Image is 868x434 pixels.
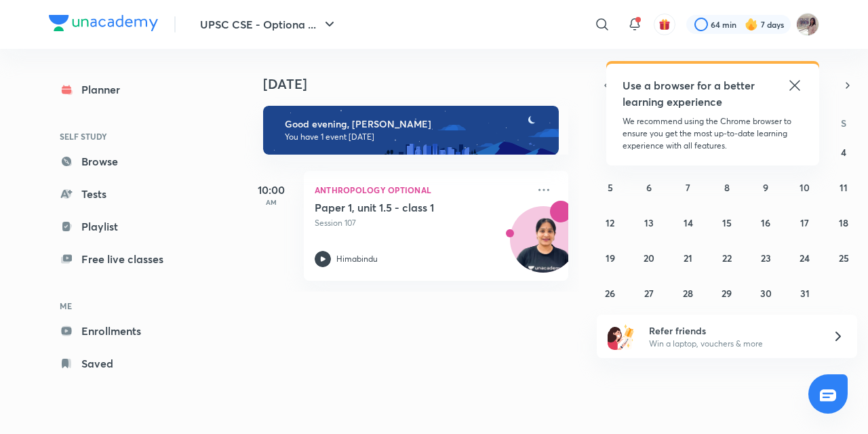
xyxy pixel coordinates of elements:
[684,252,692,264] abbr: October 21, 2025
[654,14,675,35] button: avatar
[800,216,809,229] abbr: October 17, 2025
[599,212,621,233] button: October 12, 2025
[794,212,816,233] button: October 17, 2025
[623,77,757,110] h5: Use a browser for a better learning experience
[336,253,378,265] p: Himabindu
[644,287,654,300] abbr: October 27, 2025
[833,141,854,163] button: October 4, 2025
[755,247,776,269] button: October 23, 2025
[722,216,732,229] abbr: October 15, 2025
[839,216,848,229] abbr: October 18, 2025
[608,181,613,194] abbr: October 5, 2025
[839,252,849,264] abbr: October 25, 2025
[49,125,206,148] h6: SELF STUDY
[49,294,206,317] h6: ME
[760,287,772,300] abbr: October 30, 2025
[677,176,699,198] button: October 7, 2025
[315,217,528,229] p: Session 107
[686,181,690,194] abbr: October 7, 2025
[794,176,816,198] button: October 10, 2025
[716,247,738,269] button: October 22, 2025
[638,212,660,233] button: October 13, 2025
[49,76,206,103] a: Planner
[840,181,848,194] abbr: October 11, 2025
[511,214,576,279] img: Avatar
[644,216,654,229] abbr: October 13, 2025
[49,148,206,175] a: Browse
[794,282,816,304] button: October 31, 2025
[285,132,547,142] p: You have 1 event [DATE]
[833,212,854,233] button: October 18, 2025
[599,247,621,269] button: October 19, 2025
[599,176,621,198] button: October 5, 2025
[49,15,158,31] img: Company Logo
[761,216,770,229] abbr: October 16, 2025
[49,317,206,344] a: Enrollments
[684,216,693,229] abbr: October 14, 2025
[606,252,615,264] abbr: October 19, 2025
[263,106,559,155] img: evening
[677,212,699,233] button: October 14, 2025
[644,252,654,264] abbr: October 20, 2025
[794,247,816,269] button: October 24, 2025
[315,182,528,198] p: Anthropology Optional
[724,181,730,194] abbr: October 8, 2025
[677,282,699,304] button: October 28, 2025
[763,181,768,194] abbr: October 9, 2025
[761,252,771,264] abbr: October 23, 2025
[841,146,846,159] abbr: October 4, 2025
[623,115,803,152] p: We recommend using the Chrome browser to ensure you get the most up-to-date learning experience w...
[722,287,732,300] abbr: October 29, 2025
[658,18,671,31] img: avatar
[800,252,810,264] abbr: October 24, 2025
[49,350,206,377] a: Saved
[755,282,776,304] button: October 30, 2025
[49,245,206,273] a: Free live classes
[716,176,738,198] button: October 8, 2025
[638,176,660,198] button: October 6, 2025
[638,282,660,304] button: October 27, 2025
[244,198,298,206] p: AM
[755,212,776,233] button: October 16, 2025
[646,181,652,194] abbr: October 6, 2025
[599,282,621,304] button: October 26, 2025
[833,247,854,269] button: October 25, 2025
[649,323,816,338] h6: Refer friends
[716,212,738,233] button: October 15, 2025
[263,76,582,92] h4: [DATE]
[49,180,206,208] a: Tests
[605,287,615,300] abbr: October 26, 2025
[841,117,846,130] abbr: Saturday
[49,15,158,35] a: Company Logo
[315,201,484,214] h5: Paper 1, unit 1.5 - class 1
[800,181,810,194] abbr: October 10, 2025
[49,213,206,240] a: Playlist
[716,282,738,304] button: October 29, 2025
[833,176,854,198] button: October 11, 2025
[285,118,547,130] h6: Good evening, [PERSON_NAME]
[722,252,732,264] abbr: October 22, 2025
[649,338,816,350] p: Win a laptop, vouchers & more
[606,216,614,229] abbr: October 12, 2025
[192,11,346,38] button: UPSC CSE - Optiona ...
[745,18,758,31] img: streak
[608,323,635,350] img: referral
[677,247,699,269] button: October 21, 2025
[755,176,776,198] button: October 9, 2025
[796,13,819,36] img: Subhashree Rout
[244,182,298,198] h5: 10:00
[800,287,810,300] abbr: October 31, 2025
[638,247,660,269] button: October 20, 2025
[683,287,693,300] abbr: October 28, 2025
